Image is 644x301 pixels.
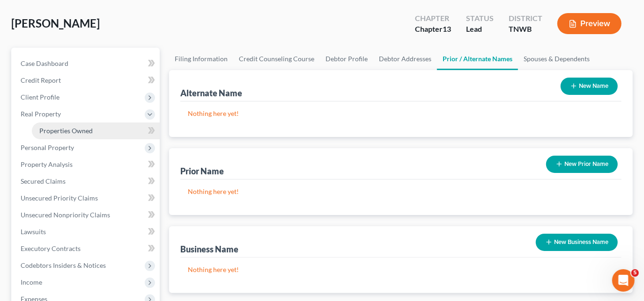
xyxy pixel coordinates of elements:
[21,160,73,168] span: Property Analysis
[546,156,618,173] button: New Prior Name
[561,78,618,95] button: New Name
[13,156,160,173] a: Property Analysis
[169,48,233,70] a: Filing Information
[21,211,110,219] span: Unsecured Nonpriority Claims
[509,13,542,24] div: District
[32,122,160,139] a: Properties Owned
[180,165,224,177] div: Prior Name
[39,127,93,135] span: Properties Owned
[21,76,61,84] span: Credit Report
[21,261,106,269] span: Codebtors Insiders & Notices
[180,87,242,99] div: Alternate Name
[21,278,42,286] span: Income
[13,240,160,257] a: Executory Contracts
[21,93,59,101] span: Client Profile
[415,13,451,24] div: Chapter
[21,244,81,252] span: Executory Contracts
[557,13,622,34] button: Preview
[443,24,451,33] span: 13
[466,24,494,35] div: Lead
[509,24,542,35] div: TNWB
[188,109,614,118] p: Nothing here yet!
[415,24,451,35] div: Chapter
[13,173,160,190] a: Secured Claims
[11,16,100,30] span: [PERSON_NAME]
[373,48,437,70] a: Debtor Addresses
[13,190,160,207] a: Unsecured Priority Claims
[437,48,518,70] a: Prior / Alternate Names
[13,223,160,240] a: Lawsuits
[21,143,74,151] span: Personal Property
[188,187,614,196] p: Nothing here yet!
[21,110,61,118] span: Real Property
[13,72,160,89] a: Credit Report
[13,55,160,72] a: Case Dashboard
[518,48,595,70] a: Spouses & Dependents
[21,177,66,185] span: Secured Claims
[233,48,320,70] a: Credit Counseling Course
[180,244,238,255] div: Business Name
[466,13,494,24] div: Status
[21,228,46,236] span: Lawsuits
[320,48,373,70] a: Debtor Profile
[188,265,614,274] p: Nothing here yet!
[536,234,618,251] button: New Business Name
[612,269,635,292] iframe: Intercom live chat
[21,59,68,67] span: Case Dashboard
[13,207,160,223] a: Unsecured Nonpriority Claims
[631,269,639,277] span: 5
[21,194,98,202] span: Unsecured Priority Claims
